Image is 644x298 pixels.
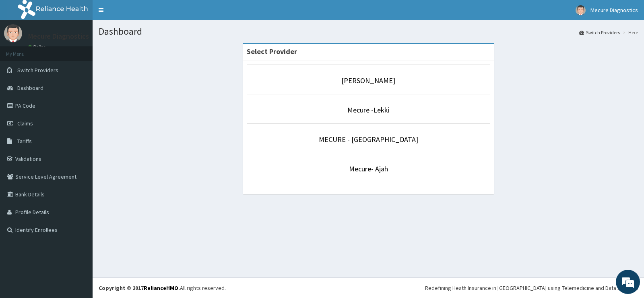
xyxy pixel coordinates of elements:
[425,284,638,292] div: Redefining Heath Insurance in [GEOGRAPHIC_DATA] using Telemedicine and Data Science!
[17,84,43,92] span: Dashboard
[28,44,47,50] a: Online
[247,47,297,56] strong: Select Provider
[4,24,22,42] img: User Image
[17,67,58,74] span: Switch Providers
[319,135,418,144] a: MECURE - [GEOGRAPHIC_DATA]
[28,33,89,40] p: Mecure Diagnostics
[17,120,33,127] span: Claims
[99,26,638,37] h1: Dashboard
[349,164,388,173] a: Mecure- Ajah
[17,138,32,145] span: Tariffs
[347,105,390,115] a: Mecure -Lekki
[93,277,644,298] footer: All rights reserved.
[621,29,638,36] li: Here
[144,284,178,292] a: RelianceHMO
[341,76,395,85] a: [PERSON_NAME]
[579,29,620,36] a: Switch Providers
[576,5,586,15] img: User Image
[99,284,180,292] strong: Copyright © 2017 .
[590,6,638,14] span: Mecure Diagnostics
